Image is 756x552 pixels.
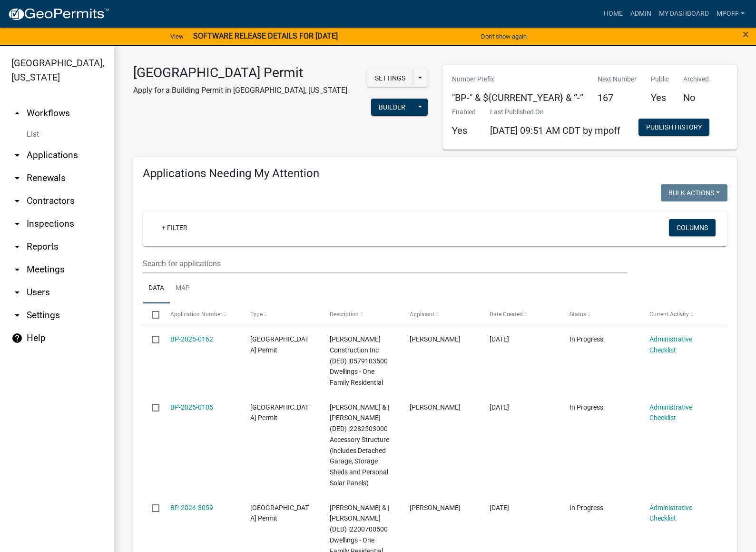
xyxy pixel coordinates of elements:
h5: 167 [598,92,637,103]
datatable-header-cell: Select [143,303,161,326]
span: Marion County Building Permit [250,504,309,522]
span: Application Number [170,311,222,318]
i: arrow_drop_down [11,310,23,321]
span: Christine [410,504,461,512]
button: Close [743,29,749,40]
a: + Filter [154,219,195,236]
a: Administrative Checklist [649,504,692,522]
i: arrow_drop_down [11,195,23,207]
span: Type [250,311,263,318]
datatable-header-cell: Current Activity [640,303,720,326]
a: My Dashboard [655,5,713,23]
i: arrow_drop_down [11,172,23,184]
span: Applicant [410,311,434,318]
a: BP-2025-0105 [170,403,213,411]
span: 07/15/2025 [490,403,509,411]
input: Search for applications [143,254,628,273]
datatable-header-cell: Description [321,303,401,326]
datatable-header-cell: Status [560,303,640,326]
span: Marion County Building Permit [250,335,309,354]
p: Next Number [598,74,637,84]
p: Last Published On [490,107,620,117]
datatable-header-cell: Applicant [401,303,481,326]
i: arrow_drop_down [11,218,23,230]
span: Evinger Construction Inc (DED) |0579103500 Dwellings - One Family Residential [330,335,388,386]
span: Description [330,311,359,318]
button: Don't show again [477,29,530,44]
h4: Applications Needing My Attention [143,167,727,181]
span: In Progress [569,403,603,411]
a: Home [600,5,627,23]
span: Status [569,311,586,318]
h5: No [683,92,709,103]
a: mpoff [713,5,748,23]
span: × [743,28,749,41]
a: BP-2024-3059 [170,504,213,512]
h5: "BP-" & ${CURRENT_YEAR} & “-” [452,92,583,103]
p: Archived [683,74,709,84]
a: View [167,29,187,44]
button: Publish History [638,119,709,136]
i: arrow_drop_down [11,264,23,275]
a: BP-2025-0162 [170,335,213,343]
a: Administrative Checklist [649,403,692,422]
span: 10/08/2024 [490,504,509,512]
i: arrow_drop_up [11,108,23,119]
p: Apply for a Building Permit in [GEOGRAPHIC_DATA], [US_STATE] [133,85,347,96]
a: Administrative Checklist [649,335,692,354]
p: Enabled [452,107,476,117]
p: Number Prefix [452,74,583,84]
strong: SOFTWARE RELEASE DETAILS FOR [DATE] [193,31,338,40]
i: arrow_drop_down [11,150,23,161]
span: Marion County Building Permit [250,403,309,422]
datatable-header-cell: Type [241,303,321,326]
span: Current Activity [649,311,689,318]
button: Builder [371,99,413,116]
span: Matt Van Weelden [410,403,461,411]
h5: Yes [651,92,669,103]
span: 09/30/2025 [490,335,509,343]
span: Date Created [490,311,523,318]
span: [DATE] 09:51 AM CDT by mpoff [490,125,620,136]
wm-modal-confirm: Workflow Publish History [638,124,709,131]
a: Map [170,273,196,304]
span: Van Weelden, Matthew S & | Van Weelden, Teresa L (DED) |2282503000 Accessory Structure (includes ... [330,403,389,487]
span: Jordan Swayne [410,335,461,343]
i: arrow_drop_down [11,287,23,298]
button: Settings [367,70,413,87]
datatable-header-cell: Application Number [161,303,241,326]
button: Bulk Actions [661,184,727,201]
span: In Progress [569,335,603,343]
h5: Yes [452,125,476,136]
i: arrow_drop_down [11,241,23,252]
i: help [11,332,23,344]
datatable-header-cell: Date Created [481,303,560,326]
button: Columns [669,219,716,236]
span: In Progress [569,504,603,512]
a: Admin [627,5,655,23]
h3: [GEOGRAPHIC_DATA] Permit [133,65,347,81]
p: Public [651,74,669,84]
a: Data [143,273,170,304]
